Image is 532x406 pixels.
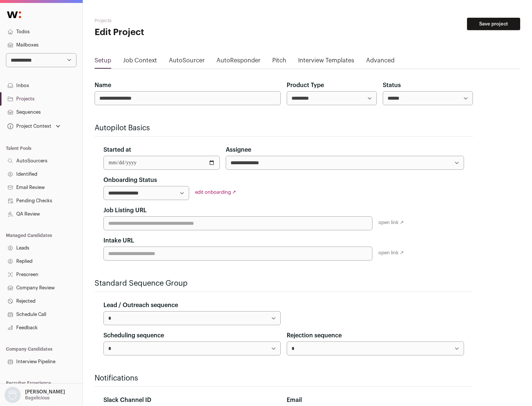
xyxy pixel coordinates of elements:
[103,176,157,185] label: Onboarding Status
[3,387,66,403] button: Open dropdown
[287,81,324,90] label: Product Type
[103,145,131,154] label: Started at
[95,278,473,289] h2: Standard Sequence Group
[383,81,401,90] label: Status
[298,56,354,68] a: Interview Templates
[103,236,134,245] label: Intake URL
[6,121,62,131] button: Open dropdown
[169,56,205,68] a: AutoSourcer
[366,56,395,68] a: Advanced
[95,27,236,38] h1: Edit Project
[4,387,21,403] img: nopic.png
[216,56,260,68] a: AutoResponder
[123,56,157,68] a: Job Context
[95,123,473,133] h2: Autopilot Basics
[6,123,51,129] div: Project Context
[287,396,464,405] div: Email
[103,331,164,340] label: Scheduling sequence
[103,396,151,405] label: Slack Channel ID
[195,190,236,195] a: edit onboarding ↗
[103,301,178,310] label: Lead / Outreach sequence
[95,81,111,90] label: Name
[25,389,65,395] p: [PERSON_NAME]
[287,331,342,340] label: Rejection sequence
[95,18,236,24] h2: Projects
[226,145,251,154] label: Assignee
[25,395,50,401] p: Bagelicious
[95,56,111,68] a: Setup
[467,18,520,30] button: Save project
[95,373,473,383] h2: Notifications
[272,56,286,68] a: Pitch
[103,206,147,215] label: Job Listing URL
[3,7,25,22] img: Wellfound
